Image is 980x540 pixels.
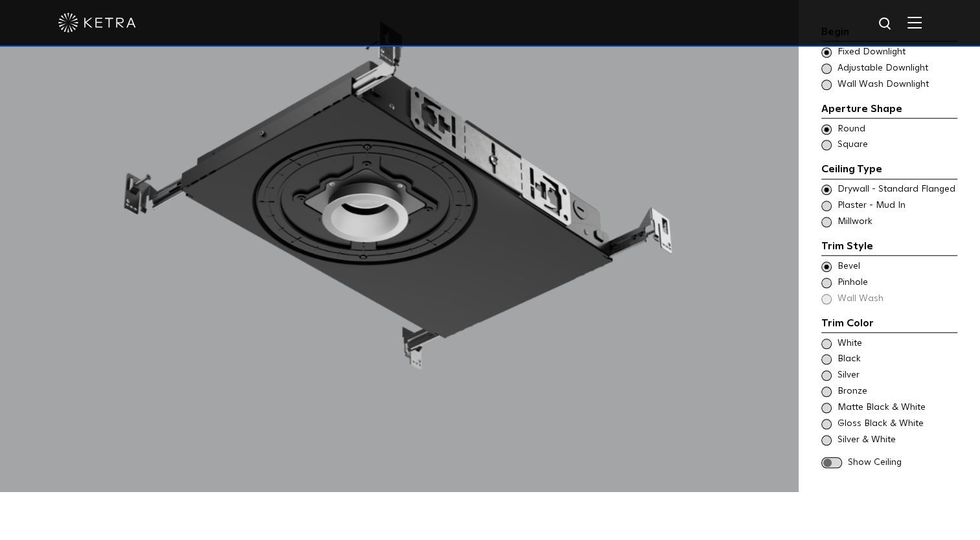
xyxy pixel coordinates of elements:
span: Gloss Black & White [838,418,956,431]
span: Bevel [838,260,956,273]
span: Millwork [838,216,956,229]
img: ketra-logo-2019-white [58,13,136,32]
div: Trim Color [821,315,957,333]
span: Round [838,123,956,136]
div: Aperture Shape [821,101,957,119]
div: Ceiling Type [821,161,957,179]
span: Wall Wash Downlight [838,78,956,91]
span: Plaster - Mud In [838,199,956,212]
img: search icon [878,16,894,32]
span: White [838,337,956,350]
span: Fixed Downlight [838,46,956,59]
span: Drywall - Standard Flanged [838,183,956,196]
span: Bronze [838,385,956,398]
img: Hamburger%20Nav.svg [907,16,922,28]
span: Square [838,139,956,152]
span: Silver & White [838,434,956,447]
span: Silver [838,369,956,382]
span: Pinhole [838,276,956,289]
span: Matte Black & White [838,401,956,414]
div: Trim Style [821,238,957,256]
span: Adjustable Downlight [838,62,956,75]
span: Show Ceiling [848,456,957,469]
span: Black [838,353,956,366]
